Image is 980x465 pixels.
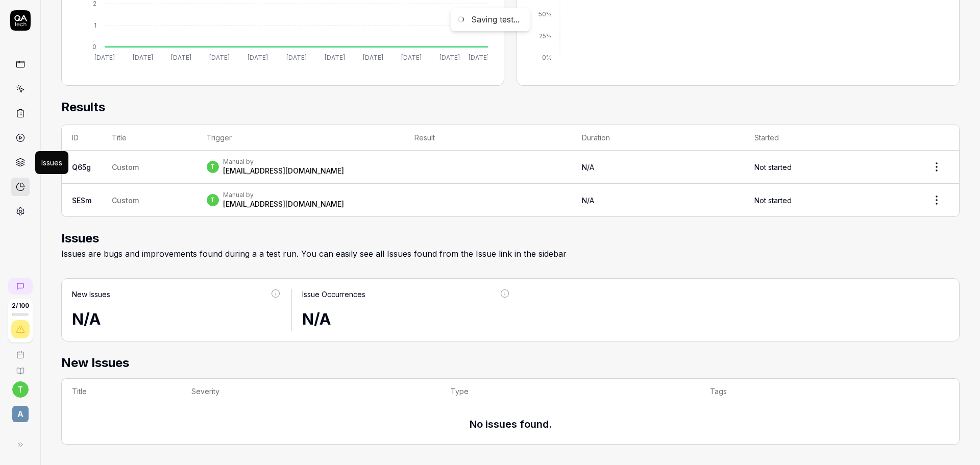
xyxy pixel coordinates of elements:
tspan: [DATE] [469,54,489,61]
th: Severity [181,379,440,404]
button: a [4,398,36,424]
div: Issues are bugs and improvements found during a a test run. You can easily see all Issues found f... [61,248,960,260]
span: Custom [112,163,139,172]
span: t [207,194,219,206]
tspan: [DATE] [133,54,153,61]
tspan: [DATE] [171,54,191,61]
th: Trigger [197,125,404,151]
div: N/A [72,308,281,331]
th: Type [440,379,700,404]
span: N/A [582,196,594,205]
a: Documentation [4,359,36,375]
td: Not started [744,151,914,184]
span: 2 / 100 [12,303,29,309]
th: ID [62,125,102,151]
tspan: 1 [94,21,96,29]
div: New Issues [72,289,110,300]
tspan: [DATE] [286,54,307,61]
h3: No issues found. [470,417,552,432]
div: [EMAIL_ADDRESS][DOMAIN_NAME] [223,166,344,176]
span: a [12,406,29,422]
div: Saving test... [471,14,520,25]
tspan: [DATE] [363,54,383,61]
td: Not started [744,184,914,216]
tspan: 50% [538,10,552,18]
a: Book a call with us [4,342,36,359]
div: [EMAIL_ADDRESS][DOMAIN_NAME] [223,199,344,209]
button: t [12,381,29,398]
div: N/A [302,308,511,331]
div: Manual by [223,191,344,199]
h2: Issues [61,229,960,248]
div: Issue Occurrences [302,289,365,300]
span: Custom [112,196,139,205]
h2: Results [61,98,960,125]
tspan: [DATE] [209,54,230,61]
a: Q65g [72,163,91,172]
h2: New Issues [61,354,960,372]
th: Duration [572,125,744,151]
a: SESm [72,196,91,205]
div: Manual by [223,158,344,166]
span: t [207,161,219,173]
tspan: 25% [539,32,552,40]
div: Issues [41,157,62,168]
th: Title [62,379,181,404]
th: Tags [700,379,959,404]
th: Started [744,125,914,151]
tspan: 0 [92,43,96,51]
tspan: [DATE] [325,54,345,61]
tspan: [DATE] [248,54,268,61]
th: Title [102,125,197,151]
a: New conversation [8,278,33,295]
tspan: [DATE] [94,54,115,61]
tspan: 0% [542,54,552,61]
tspan: [DATE] [439,54,460,61]
tspan: [DATE] [401,54,422,61]
th: Result [404,125,572,151]
span: N/A [582,163,594,172]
